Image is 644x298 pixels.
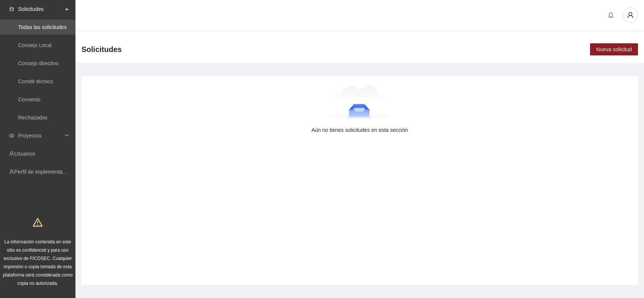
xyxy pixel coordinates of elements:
[9,6,14,12] span: inbox
[18,115,48,121] a: Rechazadas
[33,217,43,227] span: warning
[623,8,638,23] button: user
[18,24,66,30] a: Todas las solicitudes
[18,2,63,17] span: Solicitudes
[18,78,53,84] a: Comité técnico
[18,128,63,143] span: Proyectos
[596,45,632,53] span: Nueva solicitud
[14,169,73,175] a: Perfil de implementadora
[9,133,14,138] span: eye
[3,239,73,286] span: La información contenida en este sitio es confidencial y para uso exclusivo de FICOSEC. Cualquier...
[18,96,40,102] a: Convenio
[18,42,52,48] a: Consejo Local
[605,12,616,18] span: bell
[623,12,638,18] span: user
[14,151,35,157] a: Usuarios
[18,60,58,66] a: Consejo directivo
[329,85,390,123] img: Aún no tienes solicitudes en esta sección
[81,43,122,55] span: Solicitudes
[605,9,617,21] button: bell
[590,43,638,55] button: Nueva solicitud
[94,126,626,134] div: Aún no tienes solicitudes en esta sección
